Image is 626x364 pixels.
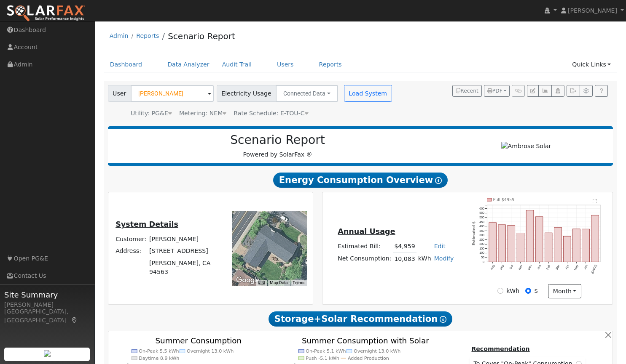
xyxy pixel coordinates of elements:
text: May [574,264,579,271]
h2: Scenario Report [116,133,439,147]
td: [PERSON_NAME], CA 94563 [148,257,223,278]
td: Customer: [114,234,148,245]
button: Settings [580,85,593,97]
text:  [593,199,597,204]
text: 500 [479,216,484,219]
text: Oct [509,264,514,270]
text: Mar [555,264,561,271]
a: Dashboard [104,57,149,72]
text: Summer Consumption with Solar [302,336,430,345]
a: Reports [136,32,159,39]
button: Multi-Series Graph [538,85,551,97]
span: Site Summary [4,289,90,300]
rect: onclick="" [535,217,543,262]
a: Open this area in Google Maps (opens a new window) [234,275,262,286]
a: Terms [293,280,304,285]
text: Added Production [348,356,390,361]
td: $4,959 [393,241,416,253]
rect: onclick="" [489,223,497,262]
label: kWh [506,287,519,295]
text: 450 [479,221,484,224]
text: 300 [479,234,484,237]
u: System Details [116,220,178,228]
rect: onclick="" [573,229,580,262]
text: Summer Consumption [155,336,242,345]
text: Overnight 13.0 kWh [187,348,234,354]
a: Edit [434,243,446,250]
text: 600 [479,207,484,210]
rect: onclick="" [545,233,552,262]
button: Connected Data [276,85,338,102]
text: Sep [499,264,505,271]
td: Estimated Bill: [336,241,393,253]
rect: onclick="" [564,236,571,262]
div: Powered by SolarFax ® [112,133,443,159]
text: On-Peak 5.5 kWh [139,348,179,354]
button: Load System [344,85,392,102]
td: 10,083 [393,253,416,265]
span: Alias: HETOUC [234,110,308,117]
label: $ [534,287,538,295]
span: Storage+Solar Recommendation [269,311,452,327]
rect: onclick="" [554,227,562,262]
a: Quick Links [566,57,617,72]
button: Login As [551,85,564,97]
rect: onclick="" [526,210,534,262]
div: Utility: PG&E [131,109,172,118]
button: Recent [452,85,482,97]
td: kWh [416,253,433,265]
span: User [108,85,131,102]
u: Recommendation [471,345,529,352]
img: SolarFax [6,5,86,22]
a: Data Analyzer [161,57,216,72]
rect: onclick="" [508,226,515,262]
i: Show Help [440,316,446,323]
text: 550 [479,211,484,215]
div: [PERSON_NAME] [4,300,90,309]
td: [PERSON_NAME] [148,234,223,245]
text: On-Peak 5.1 kWh [306,348,347,354]
text: 250 [479,238,484,242]
div: Metering: NEM [179,109,226,118]
text: Jan [537,264,542,270]
span: [PERSON_NAME] [568,7,617,14]
rect: onclick="" [582,229,590,262]
text: 0 [483,260,484,264]
text: [DATE] [591,264,598,274]
rect: onclick="" [517,233,524,262]
text: Estimated $ [472,221,476,245]
a: Users [271,57,300,72]
text: 150 [479,247,484,250]
text: Overnight 13.0 kWh [354,348,401,354]
td: Net Consumption: [336,253,393,265]
rect: onclick="" [498,225,506,262]
div: [GEOGRAPHIC_DATA], [GEOGRAPHIC_DATA] [4,307,90,325]
button: month [548,284,581,298]
input: Select a User [131,85,214,102]
img: Google [234,275,262,286]
text: 100 [479,252,484,255]
button: PDF [484,85,510,97]
span: Electricity Usage [217,85,276,102]
text: Dec [527,264,533,271]
text: Aug [490,264,495,271]
a: Modify [434,255,454,262]
text: Apr [565,264,570,270]
img: Ambrose Solar [501,142,551,151]
text: 350 [479,229,484,233]
a: Admin [110,32,129,39]
button: Map Data [270,280,287,286]
i: Show Help [435,177,442,184]
button: Export Interval Data [567,85,580,97]
text: Feb [546,264,551,271]
td: [STREET_ADDRESS] [148,245,223,257]
text: Nov [518,264,523,271]
text: Push -5.1 kWh [306,356,340,361]
span: Energy Consumption Overview [273,173,448,188]
text: 200 [479,243,484,246]
input: kWh [497,288,503,294]
rect: onclick="" [591,215,599,262]
td: Address: [114,245,148,257]
button: Keyboard shortcuts [258,280,264,286]
button: Edit User [527,85,539,97]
